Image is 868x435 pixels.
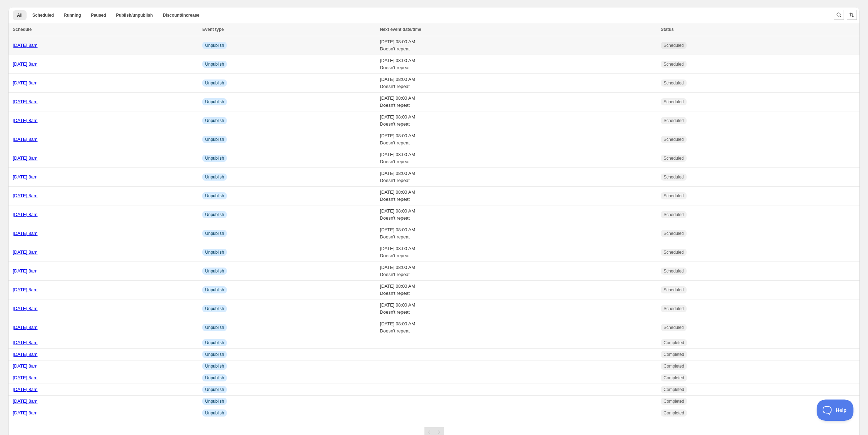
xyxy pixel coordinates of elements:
[664,287,684,293] span: Scheduled
[817,400,854,421] iframe: Toggle Customer Support
[205,306,224,312] span: Unpublish
[205,61,224,67] span: Unpublish
[664,193,684,199] span: Scheduled
[13,174,38,180] a: [DATE] 8am
[664,231,684,236] span: Scheduled
[664,80,684,86] span: Scheduled
[91,12,106,18] span: Paused
[664,155,684,161] span: Scheduled
[205,155,224,161] span: Unpublish
[13,155,38,161] a: [DATE] 8am
[116,12,153,18] span: Publish/unpublish
[13,325,38,330] a: [DATE] 8am
[13,352,38,357] a: [DATE] 8am
[13,231,38,236] a: [DATE] 8am
[13,193,38,198] a: [DATE] 8am
[205,43,224,48] span: Unpublish
[13,118,38,123] a: [DATE] 8am
[664,306,684,312] span: Scheduled
[378,318,659,337] td: [DATE] 08:00 AM Doesn't repeat
[664,375,684,381] span: Completed
[205,212,224,217] span: Unpublish
[13,306,38,311] a: [DATE] 8am
[13,137,38,142] a: [DATE] 8am
[661,27,674,32] span: Status
[13,212,38,217] a: [DATE] 8am
[13,287,38,292] a: [DATE] 8am
[205,118,224,123] span: Unpublish
[205,287,224,293] span: Unpublish
[378,243,659,262] td: [DATE] 08:00 AM Doesn't repeat
[205,352,224,357] span: Unpublish
[205,80,224,86] span: Unpublish
[664,99,684,105] span: Scheduled
[664,398,684,404] span: Completed
[378,149,659,168] td: [DATE] 08:00 AM Doesn't repeat
[664,352,684,357] span: Completed
[378,262,659,281] td: [DATE] 08:00 AM Doesn't repeat
[13,80,38,86] a: [DATE] 8am
[664,363,684,369] span: Completed
[378,168,659,187] td: [DATE] 08:00 AM Doesn't repeat
[205,231,224,236] span: Unpublish
[664,249,684,255] span: Scheduled
[378,55,659,74] td: [DATE] 08:00 AM Doesn't repeat
[13,410,38,415] a: [DATE] 8am
[378,299,659,318] td: [DATE] 08:00 AM Doesn't repeat
[202,27,224,32] span: Event type
[378,93,659,111] td: [DATE] 08:00 AM Doesn't repeat
[664,340,684,346] span: Completed
[13,249,38,255] a: [DATE] 8am
[13,387,38,392] a: [DATE] 8am
[13,27,32,32] span: Schedule
[32,12,54,18] span: Scheduled
[664,174,684,180] span: Scheduled
[205,99,224,105] span: Unpublish
[205,398,224,404] span: Unpublish
[378,187,659,205] td: [DATE] 08:00 AM Doesn't repeat
[664,212,684,217] span: Scheduled
[13,340,38,345] a: [DATE] 8am
[64,12,81,18] span: Running
[13,268,38,274] a: [DATE] 8am
[378,130,659,149] td: [DATE] 08:00 AM Doesn't repeat
[378,111,659,130] td: [DATE] 08:00 AM Doesn't repeat
[664,61,684,67] span: Scheduled
[205,174,224,180] span: Unpublish
[378,205,659,224] td: [DATE] 08:00 AM Doesn't repeat
[205,363,224,369] span: Unpublish
[664,387,684,392] span: Completed
[13,363,38,369] a: [DATE] 8am
[378,281,659,299] td: [DATE] 08:00 AM Doesn't repeat
[664,43,684,48] span: Scheduled
[205,410,224,416] span: Unpublish
[378,224,659,243] td: [DATE] 08:00 AM Doesn't repeat
[205,375,224,381] span: Unpublish
[378,74,659,93] td: [DATE] 08:00 AM Doesn't repeat
[13,99,38,104] a: [DATE] 8am
[13,43,38,48] a: [DATE] 8am
[664,118,684,123] span: Scheduled
[13,398,38,404] a: [DATE] 8am
[205,137,224,142] span: Unpublish
[163,12,199,18] span: Discount/increase
[205,193,224,199] span: Unpublish
[205,340,224,346] span: Unpublish
[205,249,224,255] span: Unpublish
[13,375,38,380] a: [DATE] 8am
[664,410,684,416] span: Completed
[664,137,684,142] span: Scheduled
[205,387,224,392] span: Unpublish
[205,268,224,274] span: Unpublish
[664,268,684,274] span: Scheduled
[380,27,421,32] span: Next event date/time
[13,61,38,67] a: [DATE] 8am
[664,325,684,330] span: Scheduled
[378,36,659,55] td: [DATE] 08:00 AM Doesn't repeat
[834,10,844,20] button: Search and filter results
[205,325,224,330] span: Unpublish
[17,12,22,18] span: All
[847,10,857,20] button: Sort the results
